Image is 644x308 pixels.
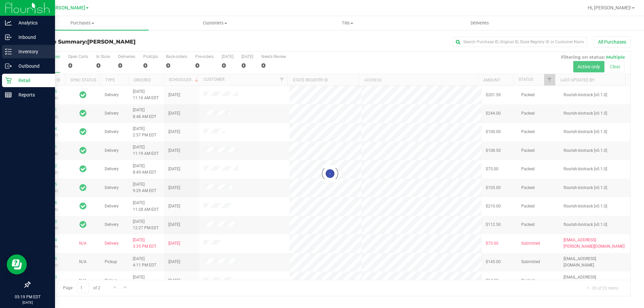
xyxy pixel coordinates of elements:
a: Tills [281,16,414,30]
inline-svg: Analytics [5,19,12,26]
inline-svg: Reports [5,91,12,98]
p: Outbound [12,62,52,70]
iframe: Resource center [7,254,27,274]
a: Customers [149,16,281,30]
span: Customers [149,20,281,26]
input: Search Purchase ID, Original ID, State Registry ID or Customer Name... [453,37,587,47]
a: Purchases [16,16,149,30]
a: Deliveries [414,16,546,30]
p: Retail [12,76,52,84]
span: [PERSON_NAME] [48,5,85,11]
p: 05:19 PM EDT [3,294,52,300]
p: [DATE] [3,300,52,305]
span: Tills [281,20,413,26]
inline-svg: Outbound [5,63,12,69]
span: Hi, [PERSON_NAME]! [588,5,631,10]
p: Analytics [12,19,52,27]
span: Deliveries [462,20,498,26]
span: [PERSON_NAME] [87,39,136,45]
p: Inbound [12,33,52,41]
inline-svg: Inbound [5,34,12,41]
inline-svg: Inventory [5,48,12,55]
p: Reports [12,91,52,99]
h3: Purchase Summary: [30,39,230,45]
span: Purchases [16,20,149,26]
inline-svg: Retail [5,77,12,84]
p: Inventory [12,48,52,56]
button: All Purchases [594,36,631,48]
